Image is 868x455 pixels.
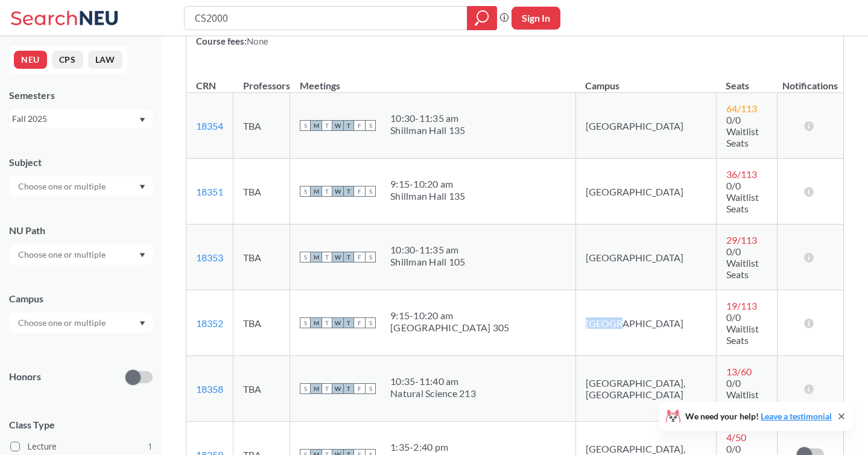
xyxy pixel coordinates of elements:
div: Semesters [9,89,153,102]
svg: magnifying glass [475,10,489,27]
span: W [332,120,343,131]
span: 0/0 Waitlist Seats [726,377,759,412]
a: Leave a testimonial [761,411,832,421]
span: M [311,186,322,197]
div: Shillman Hall 135 [390,124,465,136]
th: Campus [575,67,716,93]
span: S [365,317,376,328]
span: S [300,383,311,394]
span: Class Type [9,418,153,431]
input: Choose one or multiple [12,316,113,330]
span: None [247,36,268,46]
span: M [311,317,322,328]
span: 0/0 Waitlist Seats [726,246,759,280]
span: T [322,186,332,197]
span: 19 / 113 [726,300,757,311]
div: Subject [9,156,153,169]
div: Shillman Hall 135 [390,190,465,202]
span: T [343,252,354,262]
div: Dropdown arrow [9,313,153,333]
td: [GEOGRAPHIC_DATA] [575,290,716,356]
span: W [332,252,343,262]
div: [GEOGRAPHIC_DATA] 305 [390,322,509,334]
td: TBA [233,93,290,159]
div: 10:30 - 11:35 am [390,112,465,124]
span: 29 / 113 [726,234,757,246]
a: 18352 [196,317,223,329]
span: T [322,120,332,131]
th: Seats [716,67,777,93]
span: S [365,383,376,394]
th: Professors [233,67,290,93]
span: 36 / 113 [726,168,757,180]
td: TBA [233,356,290,422]
td: [GEOGRAPHIC_DATA], [GEOGRAPHIC_DATA] [575,356,716,422]
button: CPS [52,51,83,69]
span: We need your help! [685,412,832,421]
div: NU Path [9,224,153,237]
div: Campus [9,292,153,305]
div: Fall 2025Dropdown arrow [9,109,153,129]
a: 18358 [196,383,223,395]
div: 9:15 - 10:20 am [390,310,509,322]
td: [GEOGRAPHIC_DATA] [575,93,716,159]
input: Choose one or multiple [12,247,113,262]
svg: Dropdown arrow [139,253,145,258]
span: W [332,383,343,394]
svg: Dropdown arrow [139,321,145,326]
span: W [332,186,343,197]
span: 64 / 113 [726,103,757,114]
span: W [332,317,343,328]
button: LAW [88,51,122,69]
div: 10:35 - 11:40 am [390,375,476,387]
span: T [343,383,354,394]
a: 18351 [196,186,223,197]
span: M [311,120,322,131]
span: T [343,120,354,131]
span: S [300,317,311,328]
span: T [343,186,354,197]
div: 1:35 - 2:40 pm [390,441,531,453]
svg: Dropdown arrow [139,118,145,122]
div: 9:15 - 10:20 am [390,178,465,190]
span: M [311,252,322,262]
div: Shillman Hall 105 [390,256,465,268]
a: 18354 [196,120,223,132]
div: CRN [196,79,216,92]
span: F [354,252,365,262]
input: Class, professor, course number, "phrase" [194,8,458,28]
span: F [354,383,365,394]
button: NEU [14,51,47,69]
a: 18353 [196,252,223,263]
span: F [354,120,365,131]
span: T [322,252,332,262]
span: T [322,317,332,328]
div: 10:30 - 11:35 am [390,244,465,256]
div: Fall 2025 [12,112,138,126]
td: TBA [233,290,290,356]
span: T [322,383,332,394]
span: 0/0 Waitlist Seats [726,180,759,214]
th: Notifications [778,67,843,93]
input: Choose one or multiple [12,179,113,194]
th: Meetings [290,67,576,93]
span: T [343,317,354,328]
div: Natural Science 213 [390,387,476,399]
td: [GEOGRAPHIC_DATA] [575,224,716,290]
div: magnifying glass [467,6,497,30]
span: 13 / 60 [726,366,752,377]
td: TBA [233,224,290,290]
div: Dropdown arrow [9,244,153,265]
span: 0/0 Waitlist Seats [726,114,759,148]
span: S [365,120,376,131]
span: 0/0 Waitlist Seats [726,311,759,346]
span: S [300,252,311,262]
svg: Dropdown arrow [139,185,145,189]
td: [GEOGRAPHIC_DATA] [575,159,716,224]
span: 4 / 50 [726,431,746,443]
button: Sign In [512,7,560,30]
span: F [354,186,365,197]
p: Honors [9,370,41,384]
span: S [300,186,311,197]
span: S [365,252,376,262]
